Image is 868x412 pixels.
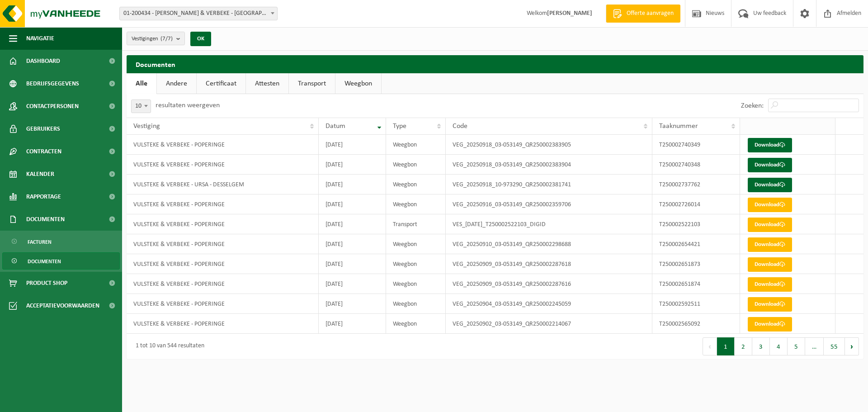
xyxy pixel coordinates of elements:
[735,337,752,355] button: 2
[120,7,277,20] span: 01-200434 - VULSTEKE & VERBEKE - POPERINGE
[386,175,446,194] td: Weegbon
[652,234,741,254] td: T250002654421
[127,274,319,294] td: VULSTEKE & VERBEKE - POPERINGE
[156,102,220,109] label: resultaten weergeven
[386,155,446,175] td: Weegbon
[319,274,386,294] td: [DATE]
[805,337,824,355] span: …
[131,99,151,113] span: 10
[770,337,788,355] button: 4
[748,317,792,331] a: Download
[26,72,79,95] span: Bedrijfsgegevens
[386,135,446,155] td: Weegbon
[788,337,805,355] button: 5
[157,73,196,94] a: Andere
[824,337,845,355] button: 55
[717,337,735,355] button: 1
[386,314,446,334] td: Weegbon
[652,294,741,314] td: T250002592511
[748,138,792,152] a: Download
[386,194,446,214] td: Weegbon
[133,123,160,130] span: Vestiging
[652,214,741,234] td: T250002522103
[197,73,245,94] a: Certificaat
[2,252,120,270] a: Documenten
[160,36,173,42] count: (7/7)
[26,185,61,208] span: Rapportage
[748,198,792,212] a: Download
[446,314,652,334] td: VEG_20250902_03-053149_QR250002214067
[446,254,652,274] td: VEG_20250909_03-053149_QR250002287618
[26,27,54,50] span: Navigatie
[127,234,319,254] td: VULSTEKE & VERBEKE - POPERINGE
[26,163,54,185] span: Kalender
[289,73,335,94] a: Transport
[127,155,319,175] td: VULSTEKE & VERBEKE - POPERINGE
[446,214,652,234] td: VES_[DATE]_T250002522103_DIGID
[652,254,741,274] td: T250002651873
[446,294,652,314] td: VEG_20250904_03-053149_QR250002245059
[659,123,698,130] span: Taaknummer
[319,294,386,314] td: [DATE]
[624,9,676,18] span: Offerte aanvragen
[453,123,467,130] span: Code
[127,314,319,334] td: VULSTEKE & VERBEKE - POPERINGE
[190,32,211,46] button: OK
[26,294,99,317] span: Acceptatievoorwaarden
[386,214,446,234] td: Transport
[752,337,770,355] button: 3
[119,7,278,20] span: 01-200434 - VULSTEKE & VERBEKE - POPERINGE
[748,158,792,172] a: Download
[127,32,185,45] button: Vestigingen(7/7)
[127,175,319,194] td: VULSTEKE & VERBEKE - URSA - DESSELGEM
[325,123,345,130] span: Datum
[748,277,792,292] a: Download
[319,155,386,175] td: [DATE]
[26,118,60,140] span: Gebruikers
[319,175,386,194] td: [DATE]
[652,274,741,294] td: T250002651874
[26,208,65,231] span: Documenten
[446,234,652,254] td: VEG_20250910_03-053149_QR250002298688
[446,194,652,214] td: VEG_20250916_03-053149_QR250002359706
[127,194,319,214] td: VULSTEKE & VERBEKE - POPERINGE
[446,274,652,294] td: VEG_20250909_03-053149_QR250002287616
[319,234,386,254] td: [DATE]
[748,237,792,252] a: Download
[26,272,67,294] span: Product Shop
[132,100,151,113] span: 10
[127,214,319,234] td: VULSTEKE & VERBEKE - POPERINGE
[652,194,741,214] td: T250002726014
[748,297,792,312] a: Download
[335,73,381,94] a: Weegbon
[446,155,652,175] td: VEG_20250918_03-053149_QR250002383904
[28,233,52,251] span: Facturen
[132,32,173,46] span: Vestigingen
[386,294,446,314] td: Weegbon
[246,73,288,94] a: Attesten
[319,314,386,334] td: [DATE]
[386,274,446,294] td: Weegbon
[127,294,319,314] td: VULSTEKE & VERBEKE - POPERINGE
[319,214,386,234] td: [DATE]
[703,337,717,355] button: Previous
[748,218,792,232] a: Download
[741,102,764,109] label: Zoeken:
[652,155,741,175] td: T250002740348
[446,175,652,194] td: VEG_20250918_10-973290_QR250002381741
[26,95,79,118] span: Contactpersonen
[319,194,386,214] td: [DATE]
[127,55,863,73] h2: Documenten
[606,5,680,23] a: Offerte aanvragen
[386,234,446,254] td: Weegbon
[127,135,319,155] td: VULSTEKE & VERBEKE - POPERINGE
[652,135,741,155] td: T250002740349
[845,337,859,355] button: Next
[748,257,792,272] a: Download
[393,123,406,130] span: Type
[131,338,204,355] div: 1 tot 10 van 544 resultaten
[28,253,61,270] span: Documenten
[319,135,386,155] td: [DATE]
[446,135,652,155] td: VEG_20250918_03-053149_QR250002383905
[652,175,741,194] td: T250002737762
